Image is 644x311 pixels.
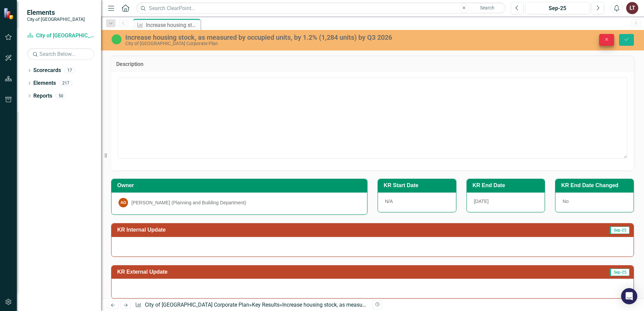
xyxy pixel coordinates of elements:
[27,48,94,60] input: Search Below...
[125,34,404,41] div: Increase housing stock, as measured by occupied units, by 1.2% (1,284 units) by Q3 2026
[626,2,638,14] button: LT
[252,302,280,308] a: Key Results
[125,41,404,46] div: City of [GEOGRAPHIC_DATA] Corporate Plan
[562,199,569,204] span: No
[131,199,246,206] div: [PERSON_NAME] (Planning and Building Department)
[473,182,542,188] h3: KR End Date
[116,61,629,67] h3: Description
[136,2,506,14] input: Search ClearPoint...
[64,68,75,73] div: 17
[119,198,128,207] div: AG
[56,93,66,99] div: 50
[117,227,478,233] h3: KR Internal Update
[117,269,481,275] h3: KR External Update
[471,3,504,13] button: Search
[378,193,456,212] div: N/A
[621,288,637,304] div: Open Intercom Messenger
[111,34,122,45] img: In Progress
[59,80,72,86] div: 217
[145,302,249,308] a: City of [GEOGRAPHIC_DATA] Corporate Plan
[27,8,85,16] span: Elements
[282,302,494,308] div: Increase housing stock, as measured by occupied units, by 1.2% (1,284 units) by Q3 2026
[33,67,61,74] a: Scorecards
[117,182,364,188] h3: Owner
[27,32,94,40] a: City of [GEOGRAPHIC_DATA] Corporate Plan
[561,182,630,188] h3: KR End Date Changed
[384,182,453,188] h3: KR Start Date
[528,4,587,12] div: Sep-25
[610,269,630,276] span: Sep-25
[135,301,367,309] div: » »
[480,5,494,10] span: Search
[27,16,85,22] small: City of [GEOGRAPHIC_DATA]
[474,199,489,204] span: [DATE]
[3,8,15,20] img: ClearPoint Strategy
[33,92,52,100] a: Reports
[610,227,630,234] span: Sep-25
[146,21,199,29] div: Increase housing stock, as measured by occupied units, by 1.2% (1,284 units) by Q3 2026
[33,79,56,87] a: Elements
[525,2,590,14] button: Sep-25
